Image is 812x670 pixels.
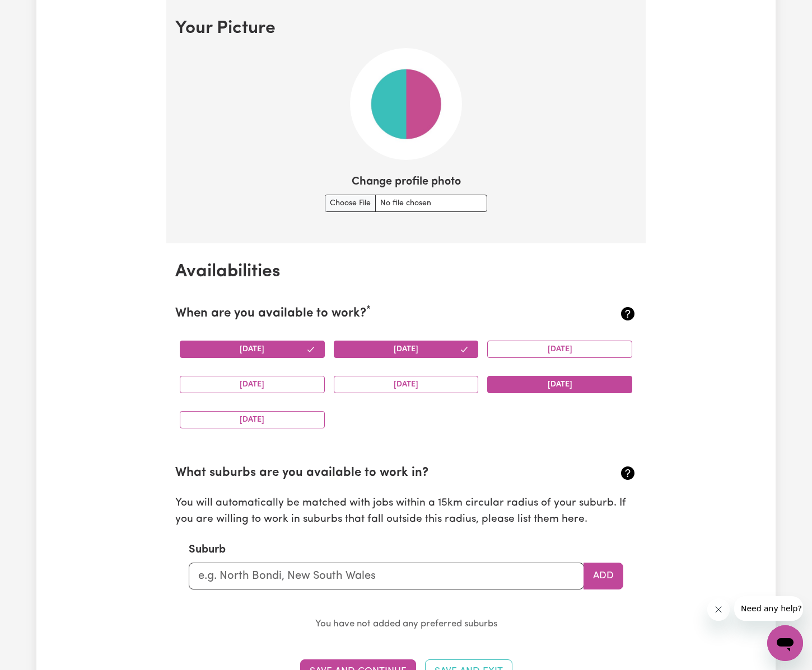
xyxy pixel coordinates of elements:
[487,341,632,358] button: [DATE]
[175,496,637,528] p: You will automatically be matched with jobs within a 15km circular radius of your suburb. If you ...
[175,466,560,481] h2: What suburbs are you available to work in?
[334,376,479,393] button: [DATE]
[767,625,803,661] iframe: Button to launch messaging window
[707,598,730,621] iframe: Close message
[334,341,479,358] button: [DATE]
[189,541,226,558] label: Suburb
[175,306,560,322] h2: When are you available to work?
[734,596,803,621] iframe: Message from company
[175,18,637,39] h2: Your Picture
[180,341,325,358] button: [DATE]
[175,261,637,282] h2: Availabilities
[189,563,584,589] input: e.g. North Bondi, New South Wales
[180,411,325,428] button: [DATE]
[487,376,632,393] button: [DATE]
[315,619,497,629] small: You have not added any preferred suburbs
[350,48,462,160] img: Your default profile image
[180,376,325,393] button: [DATE]
[352,173,461,190] label: Change profile photo
[584,563,623,589] button: Add to preferred suburbs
